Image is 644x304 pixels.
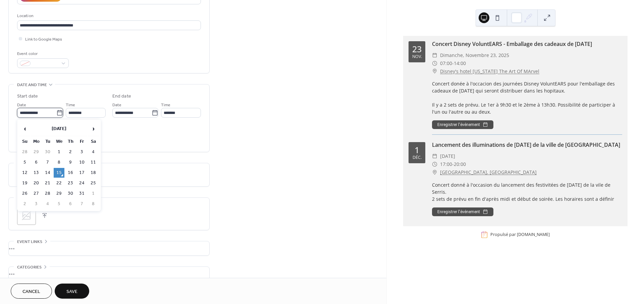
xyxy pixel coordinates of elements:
span: Save [66,288,77,295]
td: 18 [88,168,99,178]
span: Date [17,102,26,109]
td: 5 [54,199,64,209]
td: 25 [88,178,99,188]
span: Cancel [22,288,40,295]
div: ; [17,206,36,225]
div: ​ [432,67,437,75]
td: 27 [31,189,42,198]
td: 13 [31,168,42,178]
div: Location [17,12,200,19]
div: ​ [432,59,437,67]
td: 20 [31,178,42,188]
td: 21 [42,178,53,188]
div: ​ [432,152,437,160]
td: 2 [19,199,30,209]
span: 17:00 [440,160,452,168]
div: ••• [9,241,209,255]
span: dimanche, novembre 23, 2025 [440,51,509,59]
div: ​ [432,160,437,168]
td: 29 [31,147,42,157]
th: Sa [88,137,99,146]
button: Cancel [11,284,52,299]
div: ••• [9,267,209,281]
span: 14:00 [454,59,466,67]
div: Concert donée à l'occacion des journées Disney VoluntEARS pour l'emballage des cadeaux de [DATE] ... [432,80,622,115]
div: Concert Disney VoluntEARS - Emballage des cadeaux de [DATE] [432,40,622,48]
td: 31 [76,189,87,198]
td: 5 [19,158,30,167]
td: 17 [76,168,87,178]
div: Lancement des illuminations de [DATE] de la ville de [GEOGRAPHIC_DATA] [432,141,622,149]
a: Disney's hotel [US_STATE] The Art Of MArvel [440,67,539,75]
td: 22 [54,178,64,188]
th: [DATE] [31,122,87,136]
span: - [452,59,454,67]
div: 23 [412,45,422,53]
td: 30 [65,189,76,198]
span: › [88,122,98,135]
td: 7 [42,158,53,167]
span: Link to Google Maps [25,36,62,43]
td: 12 [19,168,30,178]
td: 1 [54,147,64,157]
div: End date [112,93,131,100]
span: [DATE] [440,152,455,160]
a: [DOMAIN_NAME] [517,232,550,238]
td: 29 [54,189,64,198]
th: Mo [31,137,42,146]
button: Enregistrer l'événement [432,120,493,129]
td: 30 [42,147,53,157]
button: Save [55,284,89,299]
div: Event color [17,50,67,57]
span: Time [161,102,170,109]
div: Propulsé par [490,232,550,238]
div: ​ [432,168,437,176]
td: 26 [19,189,30,198]
span: Time [66,102,75,109]
td: 1 [88,189,99,198]
span: Date [112,102,121,109]
span: ‹ [20,122,30,135]
th: Su [19,137,30,146]
a: [GEOGRAPHIC_DATA], [GEOGRAPHIC_DATA] [440,168,537,176]
td: 15 [54,168,64,178]
td: 28 [19,147,30,157]
th: Th [65,137,76,146]
div: 1 [415,146,419,154]
td: 28 [42,189,53,198]
td: 6 [65,199,76,209]
td: 3 [31,199,42,209]
td: 14 [42,168,53,178]
td: 16 [65,168,76,178]
td: 24 [76,178,87,188]
td: 7 [76,199,87,209]
span: Event links [17,238,42,245]
td: 10 [76,158,87,167]
button: Enregistrer l'événement [432,207,493,216]
div: déc. [413,156,422,160]
td: 8 [54,158,64,167]
th: Fr [76,137,87,146]
td: 3 [76,147,87,157]
span: - [452,160,454,168]
div: Concert donné à l'occasion du lancement des festivitées de [DATE] de la vile de Serris. 2 sets de... [432,181,622,202]
td: 4 [42,199,53,209]
td: 11 [88,158,99,167]
td: 4 [88,147,99,157]
span: Categories [17,264,42,271]
td: 23 [65,178,76,188]
th: We [54,137,64,146]
span: 20:00 [454,160,466,168]
div: ​ [432,51,437,59]
span: 07:00 [440,59,452,67]
div: Start date [17,93,38,100]
td: 2 [65,147,76,157]
th: Tu [42,137,53,146]
div: nov. [412,55,422,59]
td: 19 [19,178,30,188]
td: 8 [88,199,99,209]
span: Date and time [17,81,47,88]
td: 9 [65,158,76,167]
td: 6 [31,158,42,167]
